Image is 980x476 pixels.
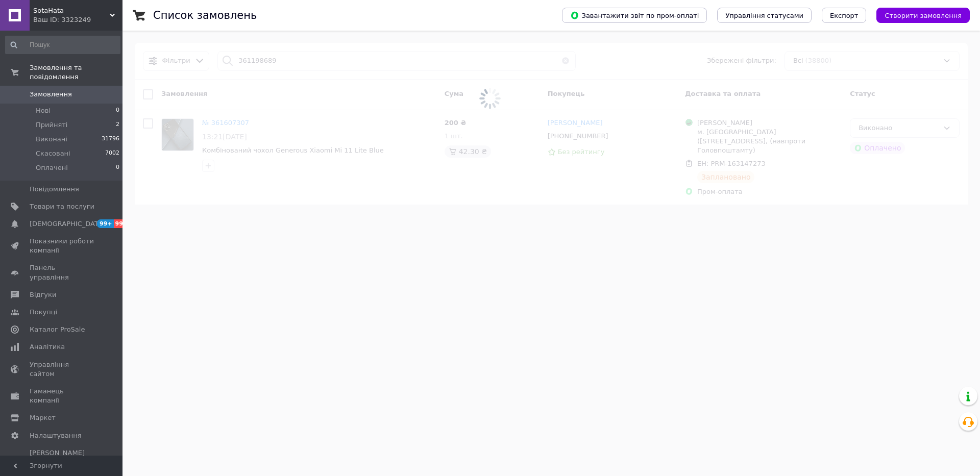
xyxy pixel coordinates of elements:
span: 99+ [114,219,131,228]
span: Повідомлення [30,185,79,194]
span: Гаманець компанії [30,387,94,405]
button: Створити замовлення [876,8,970,23]
span: 99+ [97,219,114,228]
span: Налаштування [30,431,82,440]
span: 31796 [102,135,119,144]
button: Завантажити звіт по пром-оплаті [562,8,707,23]
span: 2 [116,120,119,130]
span: Виконані [36,135,67,144]
span: Покупці [30,308,57,317]
span: Управління сайтом [30,360,94,379]
span: Аналітика [30,342,65,352]
span: Панель управління [30,263,94,282]
span: Скасовані [36,149,70,158]
span: Замовлення та повідомлення [30,63,122,82]
span: Нові [36,106,51,115]
span: Показники роботи компанії [30,237,94,255]
span: 0 [116,106,119,115]
span: Експорт [830,12,859,19]
h1: Список замовлень [153,9,257,21]
span: Каталог ProSale [30,325,85,334]
span: Прийняті [36,120,67,130]
span: 7002 [105,149,119,158]
span: Завантажити звіт по пром-оплаті [570,11,699,20]
span: SotaHata [33,6,110,15]
div: Ваш ID: 3323249 [33,15,122,24]
span: Товари та послуги [30,202,94,211]
button: Управління статусами [717,8,812,23]
span: Маркет [30,413,56,422]
span: Оплачені [36,163,68,172]
span: Управління статусами [725,12,803,19]
span: Відгуки [30,290,56,299]
a: Створити замовлення [866,11,970,19]
input: Пошук [5,36,120,54]
span: [DEMOGRAPHIC_DATA] [30,219,105,229]
span: Створити замовлення [885,12,962,19]
span: Замовлення [30,90,72,99]
span: 0 [116,163,119,172]
button: Експорт [822,8,867,23]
